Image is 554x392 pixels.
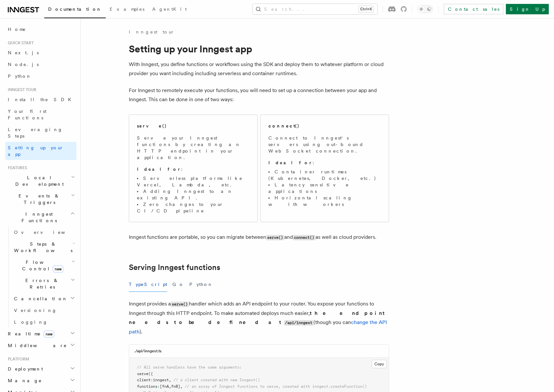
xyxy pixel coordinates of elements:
[268,169,381,182] li: Container runtimes (Kubernetes, Docker, etc.)
[5,87,36,92] span: Inngest tour
[151,378,153,382] span: :
[5,366,43,372] span: Deployment
[172,277,184,292] button: Go
[134,348,162,354] h3: ./api/inngest.ts
[8,127,63,139] span: Leveraging Steps
[110,7,144,12] span: Examples
[266,235,284,240] code: serve()
[359,6,373,12] kbd: Ctrl+K
[8,109,47,120] span: Your first Functions
[153,378,169,382] span: inngest
[372,360,387,368] button: Copy
[129,277,167,292] button: TypeScript
[171,384,180,389] span: fnB]
[129,233,389,242] p: Inngest functions are portable, so you can migrate between and as well as cloud providers.
[5,377,42,384] span: Manage
[148,372,153,376] span: ({
[5,124,76,142] a: Leveraging Steps
[5,193,71,206] span: Events & Triggers
[293,235,316,240] code: connect()
[137,201,250,214] li: Zero changes to your CI/CD pipeline
[260,115,389,222] a: connect()Connect to Inngest's servers using out-bound WebSocket connection.Ideal for:Container ru...
[8,62,39,67] span: Node.js
[11,275,76,293] button: Errors & Retries
[171,302,189,307] code: serve()
[5,59,76,70] a: Node.js
[48,7,102,12] span: Documentation
[5,70,76,82] a: Python
[268,135,381,154] p: Connect to Inngest's servers using out-bound WebSocket connection.
[5,328,76,340] button: Realtimenew
[5,190,76,208] button: Events & Triggers
[185,384,367,389] span: // an array of Inngest functions to serve, created with inngest.createFunction()
[268,160,313,165] strong: Ideal for
[5,208,76,226] button: Inngest Functions
[129,263,220,272] a: Serving Inngest functions
[169,384,171,389] span: ,
[137,188,250,201] li: Adding Inngest to an existing API.
[137,167,181,172] strong: Ideal for
[5,226,76,328] div: Inngest Functions
[5,363,76,375] button: Deployment
[11,256,76,275] button: Flow Controlnew
[268,195,381,208] li: Horizontal scaling with workers
[5,94,76,105] a: Install the SDK
[160,384,169,389] span: [fnA
[152,7,187,12] span: AgentKit
[11,304,76,316] a: Versioning
[180,384,182,389] span: ,
[268,182,381,195] li: Latency sensitive applications
[5,47,76,59] a: Next.js
[5,342,67,349] span: Middleware
[284,320,314,326] code: /api/inngest
[5,340,76,351] button: Middleware
[44,331,54,338] span: new
[11,277,71,290] span: Errors & Retries
[137,372,148,376] span: serve
[444,4,503,14] a: Contact sales
[137,166,250,172] p: :
[137,365,242,370] span: // All serve handlers have the same arguments:
[5,165,27,170] span: Features
[11,293,76,304] button: Cancellation
[11,316,76,328] a: Logging
[129,43,389,55] h1: Setting up your Inngest app
[5,142,76,160] a: Setting up your app
[14,319,48,325] span: Logging
[129,115,258,222] a: serve()Serve your Inngest functions by creating an HTTP endpoint in your application.Ideal for:Se...
[137,378,151,382] span: client
[11,295,68,302] span: Cancellation
[148,2,191,18] a: AgentKit
[506,4,549,14] a: Sign Up
[5,105,76,124] a: Your first Functions
[5,211,70,224] span: Inngest Functions
[8,26,26,33] span: Home
[129,60,389,78] p: With Inngest, you define functions or workflows using the SDK and deploy them to whatever platfor...
[417,5,433,13] button: Toggle dark mode
[137,384,157,389] span: functions
[106,2,148,18] a: Examples
[8,50,39,55] span: Next.js
[5,331,54,337] span: Realtime
[5,357,29,362] span: Platform
[11,226,76,238] a: Overview
[8,145,64,157] span: Setting up your app
[11,238,76,256] button: Steps & Workflows
[5,40,34,46] span: Quick start
[129,29,174,35] a: Inngest tour
[268,159,381,166] p: :
[8,97,75,102] span: Install the SDK
[137,175,250,188] li: Serverless platforms like Vercel, Lambda, etc.
[252,4,377,14] button: Search...Ctrl+K
[11,259,72,272] span: Flow Control
[44,2,106,18] a: Documentation
[173,378,260,382] span: // a client created with new Inngest()
[268,123,300,129] h2: connect()
[8,74,32,79] span: Python
[5,174,71,187] span: Local Development
[5,23,76,35] a: Home
[11,241,73,254] span: Steps & Workflows
[137,123,167,129] h2: serve()
[129,299,389,336] p: Inngest provides a handler which adds an API endpoint to your router. You expose your functions t...
[14,230,81,235] span: Overview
